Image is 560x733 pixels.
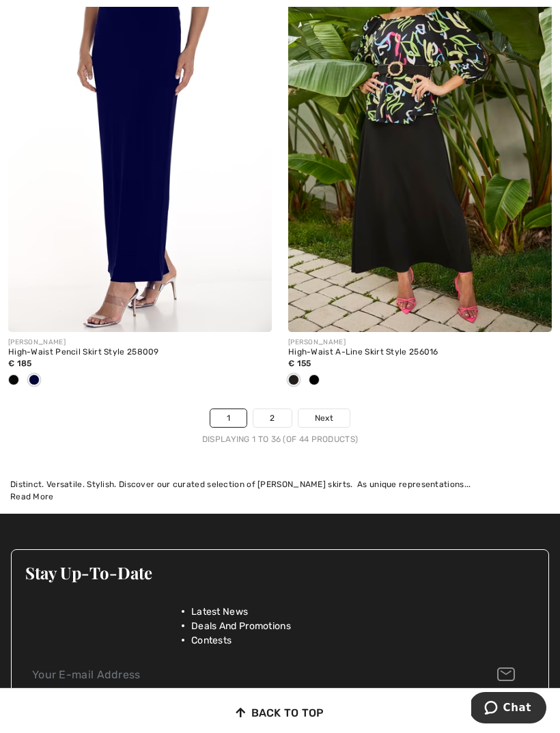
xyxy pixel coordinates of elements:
[288,359,311,368] span: € 155
[10,492,54,501] span: Read More
[3,370,24,392] div: Black
[288,337,552,348] div: [PERSON_NAME]
[471,692,546,726] iframe: Opens a widget where you can chat to one of our agents
[253,409,291,427] a: 2
[191,605,248,619] span: Latest News
[24,370,44,392] div: Midnight
[288,348,552,357] div: High-Waist A-Line Skirt Style 256016
[315,412,333,424] span: Next
[8,348,272,357] div: High-Waist Pencil Skirt Style 258009
[191,633,232,648] span: Contests
[191,619,291,633] span: Deals And Promotions
[283,370,304,392] div: Black
[25,564,535,581] h3: Stay Up-To-Date
[10,478,550,490] div: Distinct. Versatile. Stylish. Discover our curated selection of [PERSON_NAME] skirts. As unique r...
[298,409,350,427] a: Next
[25,660,535,691] input: Your E-mail Address
[8,359,32,368] span: € 185
[210,409,247,427] a: 1
[8,337,272,348] div: [PERSON_NAME]
[304,370,324,392] div: Midnight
